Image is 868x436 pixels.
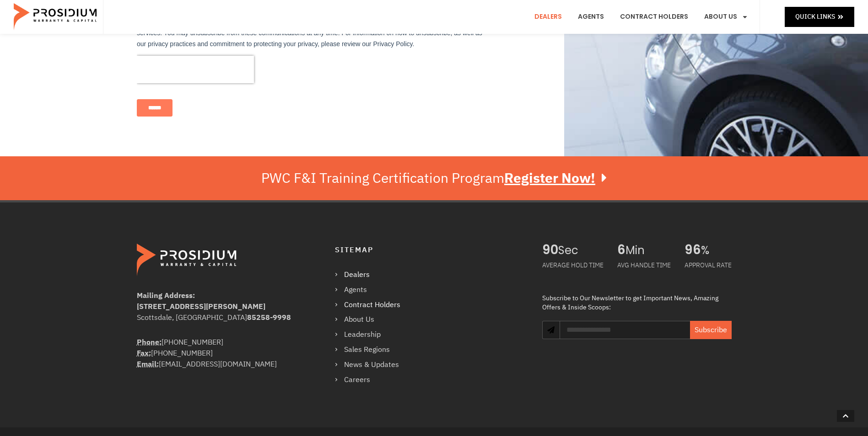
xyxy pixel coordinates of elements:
[685,257,732,273] div: APPROVAL RATE
[542,244,558,257] span: 90
[617,244,625,257] span: 6
[335,268,410,282] a: Dealers
[335,373,410,387] a: Careers
[137,337,162,348] abbr: Phone Number
[137,337,162,348] strong: Phone:
[558,244,604,257] span: Sec
[247,312,291,323] b: 85258-9998
[695,324,727,335] span: Subscribe
[137,359,159,370] strong: Email:
[685,244,701,257] span: 96
[137,290,195,301] b: Mailing Address:
[335,358,410,372] a: News & Updates
[690,321,732,339] button: Subscribe
[335,328,410,341] a: Leadership
[335,268,410,386] nav: Menu
[261,170,607,186] div: PWC F&I Training Certification Program
[137,312,298,323] div: Scottsdale, [GEOGRAPHIC_DATA]
[542,294,731,312] div: Subscribe to Our Newsletter to get Important News, Amazing Offers & Inside Scoops:
[335,298,410,312] a: Contract Holders
[335,313,410,326] a: About Us
[625,244,671,257] span: Min
[177,1,205,8] span: Last Name
[542,257,604,273] div: AVERAGE HOLD TIME
[137,348,151,359] strong: Fax:
[137,337,298,370] div: [PHONE_NUMBER] [PHONE_NUMBER] [EMAIL_ADDRESS][DOMAIN_NAME]
[785,7,854,27] a: Quick Links
[335,244,524,257] h4: Sitemap
[335,283,410,297] a: Agents
[795,11,835,22] span: Quick Links
[137,359,159,370] abbr: Email Address
[701,244,732,257] span: %
[560,321,731,348] form: Newsletter Form
[137,348,151,359] abbr: Fax
[137,301,265,312] b: [STREET_ADDRESS][PERSON_NAME]
[617,257,671,273] div: AVG HANDLE TIME
[504,168,595,188] u: Register Now!
[335,343,410,356] a: Sales Regions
